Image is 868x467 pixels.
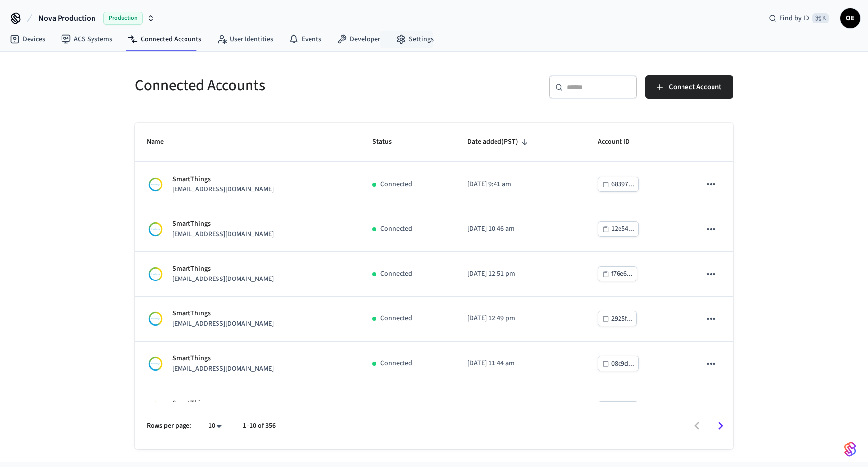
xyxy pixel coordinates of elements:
a: Settings [388,31,441,48]
p: SmartThings [172,353,274,364]
span: Connect Account [669,81,721,93]
p: SmartThings [172,219,274,229]
a: Devices [2,31,53,48]
p: Connected [380,269,412,279]
p: [EMAIL_ADDRESS][DOMAIN_NAME] [172,274,274,284]
p: [DATE] 12:51 pm [467,269,574,279]
p: [EMAIL_ADDRESS][DOMAIN_NAME] [172,319,274,329]
div: 2925f... [611,313,632,325]
a: Connected Accounts [120,31,209,48]
button: Connect Account [645,75,733,99]
button: cc9b7... [598,401,638,416]
p: [DATE] 9:41 am [467,179,574,189]
img: Smartthings Logo, Square [147,355,164,373]
p: Connected [380,313,412,324]
p: SmartThings [172,398,274,408]
div: Find by ID⌘ K [761,9,837,27]
span: Name [147,134,177,150]
img: Smartthings Logo, Square [147,176,164,193]
p: Rows per page: [147,421,191,431]
div: 08c9d... [611,358,634,370]
h5: Connected Accounts [135,75,428,95]
p: [DATE] 11:44 am [467,358,574,369]
span: OE [841,9,859,27]
div: 12e54... [611,223,634,235]
p: [EMAIL_ADDRESS][DOMAIN_NAME] [172,185,274,195]
button: 68397... [598,177,639,192]
div: f76e6... [611,268,633,280]
span: Account ID [598,134,643,150]
img: Smartthings Logo, Square [147,400,164,417]
div: 68397... [611,178,634,190]
p: Connected [380,358,412,369]
p: [EMAIL_ADDRESS][DOMAIN_NAME] [172,364,274,374]
button: OE [840,8,860,28]
span: ⌘ K [812,13,829,23]
span: Find by ID [779,13,809,23]
button: 2925f... [598,311,637,326]
a: Developer [329,31,388,48]
a: Events [281,31,329,48]
button: f76e6... [598,266,637,281]
button: 12e54... [598,221,639,237]
a: ACS Systems [53,31,120,48]
img: Smartthings Logo, Square [147,310,164,328]
p: 1–10 of 356 [243,421,276,431]
p: SmartThings [172,264,274,274]
button: 08c9d... [598,356,639,371]
img: Smartthings Logo, Square [147,220,164,238]
span: Production [103,12,143,25]
a: User Identities [209,31,281,48]
button: Go to next page [709,414,732,437]
span: Status [372,134,404,150]
span: Date added(PST) [467,134,531,150]
p: Connected [380,224,412,234]
img: Smartthings Logo, Square [147,265,164,283]
p: [EMAIL_ADDRESS][DOMAIN_NAME] [172,229,274,240]
p: SmartThings [172,309,274,319]
div: 10 [203,419,227,433]
p: SmartThings [172,174,274,185]
p: Connected [380,179,412,189]
p: [DATE] 10:46 am [467,224,574,234]
span: Nova Production [38,12,95,24]
img: SeamLogoGradient.69752ec5.svg [844,441,856,457]
p: [DATE] 12:49 pm [467,313,574,324]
